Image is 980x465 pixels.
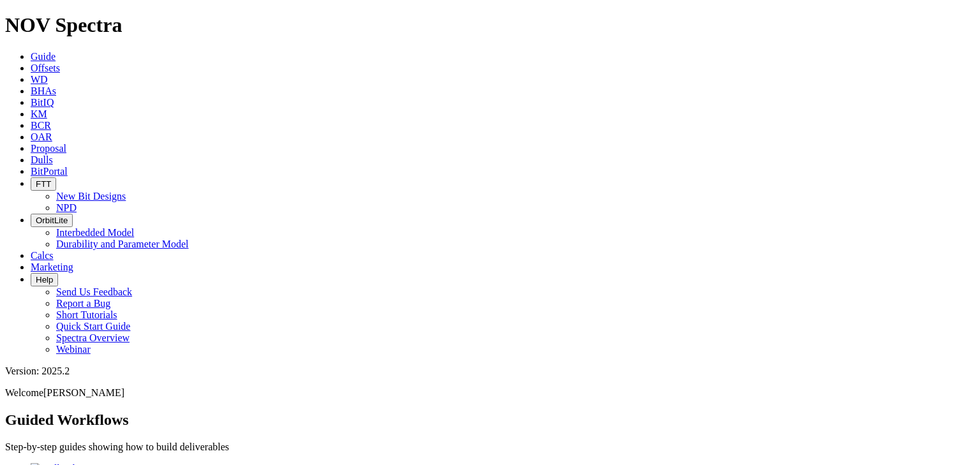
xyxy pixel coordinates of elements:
[36,179,51,189] span: FTT
[56,332,130,343] a: Spectra Overview
[31,108,47,119] a: KM
[31,63,60,73] a: Offsets
[56,191,126,202] a: New Bit Designs
[56,298,110,309] a: Report a Bug
[5,387,975,399] p: Welcome
[31,85,56,96] a: BHAs
[31,143,66,154] a: Proposal
[56,227,134,238] a: Interbedded Model
[31,74,48,85] a: WD
[31,262,73,272] a: Marketing
[36,275,53,284] span: Help
[31,97,54,108] a: BitIQ
[31,131,52,142] a: OAR
[5,411,975,429] h2: Guided Workflows
[5,365,975,377] div: Version: 2025.2
[56,202,77,213] a: NPD
[5,441,975,453] p: Step-by-step guides showing how to build deliverables
[31,120,51,131] a: BCR
[31,51,56,62] a: Guide
[56,239,189,249] a: Durability and Parameter Model
[31,250,54,261] a: Calcs
[31,166,68,177] a: BitPortal
[31,177,56,191] button: FTT
[56,286,132,297] a: Send Us Feedback
[31,214,73,227] button: OrbitLite
[31,273,58,286] button: Help
[31,154,53,165] a: Dulls
[56,309,117,320] a: Short Tutorials
[5,13,975,37] h1: NOV Spectra
[56,321,130,332] a: Quick Start Guide
[36,216,68,225] span: OrbitLite
[56,344,91,355] a: Webinar
[43,387,124,398] span: [PERSON_NAME]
